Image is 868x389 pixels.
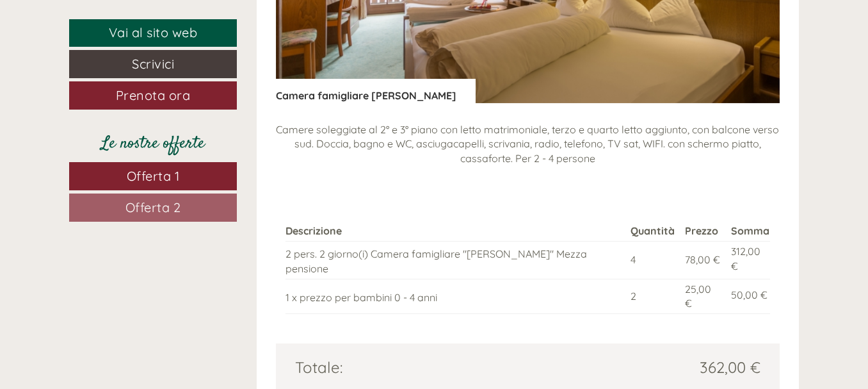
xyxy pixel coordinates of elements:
a: Prenota ora [69,81,237,110]
span: 78,00 € [685,253,720,266]
a: Vai al sito web [69,19,237,47]
small: 23:12 [19,62,202,71]
th: Descrizione [285,221,626,241]
span: Offerta 2 [125,199,181,215]
td: 1 x prezzo per bambini 0 - 4 anni [285,279,626,314]
th: Somma [726,221,770,241]
td: 312,00 € [726,241,770,279]
td: 4 [625,241,680,279]
a: Scrivici [69,50,237,78]
div: Buon giorno, come possiamo aiutarla? [10,35,209,74]
th: Prezzo [680,221,726,241]
div: Le nostre offerte [69,132,237,156]
td: 50,00 € [726,279,770,314]
td: 2 [625,279,680,314]
span: 25,00 € [685,283,711,310]
div: giovedì [225,10,280,31]
th: Quantità [625,221,680,241]
button: Invia [435,332,505,360]
div: Totale: [285,356,528,378]
span: 362,00 € [700,356,760,378]
div: Hotel Weisses [PERSON_NAME] [19,37,202,47]
td: 2 pers. 2 giorno(i) Camera famigliare "[PERSON_NAME]" Mezza pensione [285,241,626,279]
p: Camere soleggiate al 2° e 3° piano con letto matrimoniale, terzo e quarto letto aggiunto, con bal... [276,122,780,167]
div: Camera famigliare [PERSON_NAME] [276,79,476,103]
span: Offerta 1 [127,168,180,184]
